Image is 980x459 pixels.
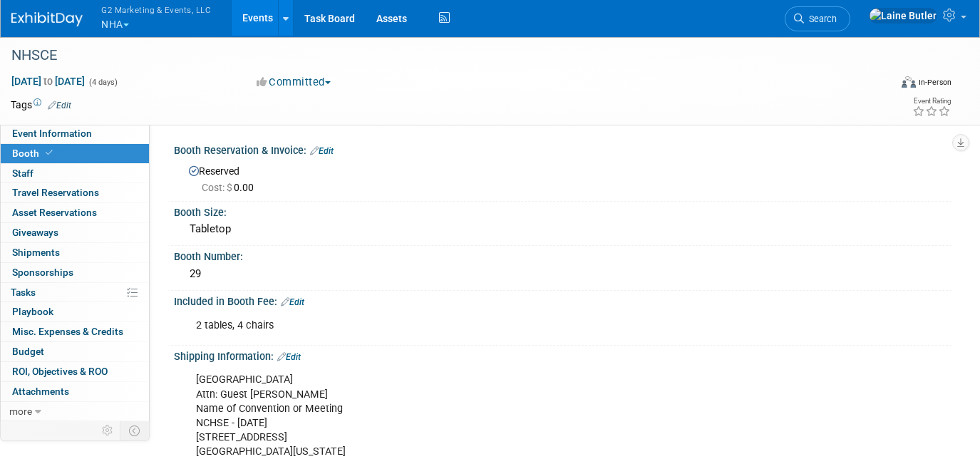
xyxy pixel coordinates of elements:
[12,128,92,139] span: Event Information
[1,223,149,242] a: Giveaways
[11,287,36,298] span: Tasks
[1,302,149,321] a: Playbook
[12,366,108,377] span: ROI, Objectives & ROO
[185,218,941,240] div: Tabletop
[174,246,951,264] div: Booth Number:
[12,227,58,238] span: Giveaways
[174,202,951,220] div: Booth Size:
[1,322,149,341] a: Misc. Expenses & Credits
[202,182,259,193] span: 0.00
[12,207,97,218] span: Asset Reservations
[1,263,149,282] a: Sponsorships
[918,77,951,88] div: In-Person
[902,76,916,88] img: Format-Inperson.png
[12,247,60,258] span: Shipments
[12,386,69,397] span: Attachments
[12,267,73,278] span: Sponsorships
[11,75,86,88] span: [DATE] [DATE]
[1,183,149,202] a: Travel Reservations
[12,167,33,179] span: Staff
[12,306,53,317] span: Playbook
[101,2,211,17] span: G2 Marketing & Events, LLC
[96,421,120,440] td: Personalize Event Tab Strip
[1,243,149,262] a: Shipments
[88,78,118,87] span: (4 days)
[813,74,951,96] div: Event Format
[202,182,234,193] span: Cost: $
[804,14,837,24] span: Search
[185,160,941,195] div: Reserved
[912,98,951,105] div: Event Rating
[12,346,44,357] span: Budget
[310,146,334,156] a: Edit
[1,382,149,401] a: Attachments
[186,311,800,340] div: 2 tables, 4 chairs
[1,144,149,163] a: Booth
[1,283,149,302] a: Tasks
[120,421,150,440] td: Toggle Event Tabs
[12,148,56,159] span: Booth
[1,124,149,143] a: Event Information
[1,164,149,183] a: Staff
[277,352,301,362] a: Edit
[252,75,336,90] button: Committed
[785,6,850,31] a: Search
[12,187,99,198] span: Travel Reservations
[174,346,951,364] div: Shipping Information:
[869,8,937,24] img: Laine Butler
[1,203,149,222] a: Asset Reservations
[48,100,71,110] a: Edit
[281,297,304,307] a: Edit
[1,402,149,421] a: more
[11,98,71,112] td: Tags
[1,342,149,361] a: Budget
[9,406,32,417] span: more
[41,76,55,87] span: to
[1,362,149,381] a: ROI, Objectives & ROO
[6,43,872,68] div: NHSCE
[174,291,951,309] div: Included in Booth Fee:
[46,149,53,157] i: Booth reservation complete
[174,140,951,158] div: Booth Reservation & Invoice:
[12,326,123,337] span: Misc. Expenses & Credits
[11,12,83,26] img: ExhibitDay
[185,263,941,285] div: 29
